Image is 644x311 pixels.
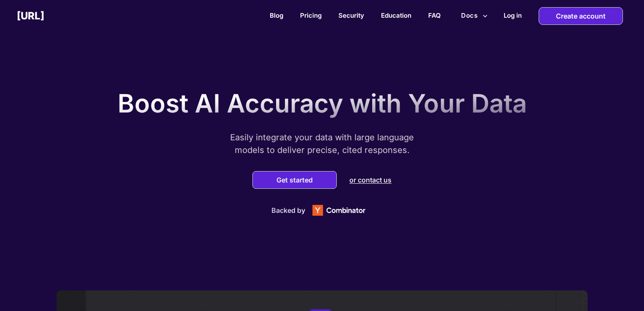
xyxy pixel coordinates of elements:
button: Get started [274,176,315,184]
a: Security [338,11,364,19]
h2: Log in [504,11,522,19]
p: Backed by [271,206,305,214]
button: more [458,8,491,24]
img: Y Combinator logo [305,200,373,220]
a: Education [381,11,411,19]
p: Boost AI Accuracy with Your Data [118,88,527,118]
h2: [URL] [17,10,44,22]
p: Easily integrate your data with large language models to deliver precise, cited responses. [217,131,427,156]
a: Blog [270,11,283,19]
p: Create account [556,8,606,24]
a: Pricing [300,11,322,19]
a: FAQ [428,11,441,19]
p: or contact us [349,176,392,184]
